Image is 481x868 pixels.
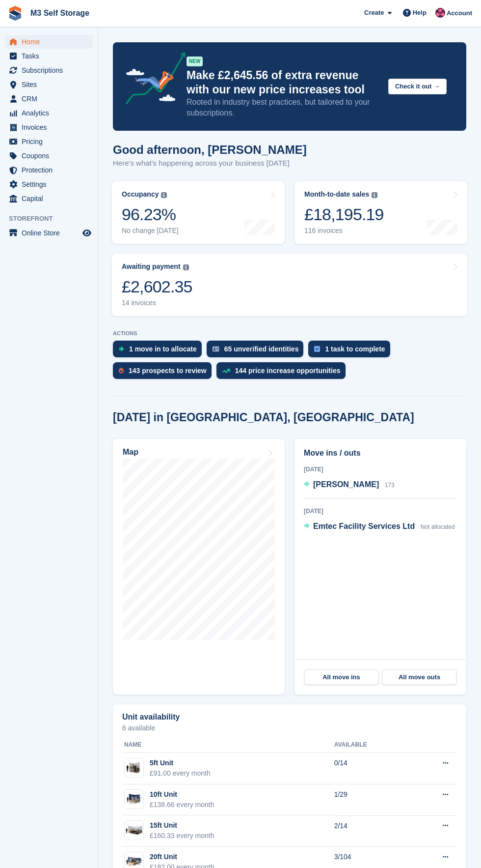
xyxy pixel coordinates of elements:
p: 6 available [122,724,457,731]
span: Subscriptions [22,63,80,77]
div: 96.23% [122,204,179,225]
div: 143 prospects to review [129,367,207,375]
a: All move outs [382,669,456,685]
a: menu [5,78,93,91]
h1: Good afternoon, [PERSON_NAME] [113,143,307,156]
a: 143 prospects to review [113,362,216,384]
a: Preview store [81,227,93,239]
a: 1 move in to allocate [113,341,207,362]
span: Account [447,8,472,18]
div: 20ft Unit [150,852,214,862]
img: price-adjustments-announcement-icon-8257ccfd72463d97f412b2fc003d46551f7dbcb40ab6d574587a9cd5c0d94... [117,52,186,108]
img: 10-ft-container.jpg [125,792,143,806]
span: [PERSON_NAME] [313,480,379,489]
div: 1 task to complete [325,345,385,353]
span: Coupons [22,149,80,163]
img: icon-info-grey-7440780725fd019a000dd9b08b2336e03edf1995a4989e88bcd33f0948082b44.svg [183,264,189,270]
span: Capital [22,192,80,205]
span: Analytics [22,106,80,120]
a: 1 task to complete [308,341,395,362]
a: All move ins [304,669,378,685]
div: Month-to-date sales [304,190,369,199]
td: 2/14 [334,815,410,847]
span: Invoices [22,120,80,134]
a: menu [5,63,93,77]
a: menu [5,135,93,148]
img: icon-info-grey-7440780725fd019a000dd9b08b2336e03edf1995a4989e88bcd33f0948082b44.svg [372,192,377,198]
span: Not allocated [421,523,455,530]
a: menu [5,49,93,63]
div: 14 invoices [122,299,192,307]
p: Here's what's happening across your business [DATE] [113,158,307,169]
p: Make £2,645.56 of extra revenue with our new price increases tool [187,68,380,97]
span: Help [413,8,427,18]
span: Pricing [22,135,80,148]
div: £18,195.19 [304,204,384,225]
th: Name [122,737,334,753]
div: 10ft Unit [150,789,214,800]
img: prospect-51fa495bee0391a8d652442698ab0144808aea92771e9ea1ae160a38d050c398.svg [119,368,124,374]
div: 1 move in to allocate [129,345,197,353]
a: 144 price increase opportunities [216,362,350,384]
span: Protection [22,163,80,177]
a: menu [5,177,93,191]
a: menu [5,35,93,49]
img: 125-sqft-unit.jpg [125,823,143,838]
span: Tasks [22,49,80,63]
h2: Unit availability [122,713,180,722]
a: Map [113,439,285,694]
div: 15ft Unit [150,820,214,831]
div: No change [DATE] [122,227,179,235]
span: Emtec Facility Services Ltd [313,522,415,530]
span: Create [364,8,384,18]
p: ACTIONS [113,330,466,337]
a: menu [5,106,93,120]
div: £2,602.35 [122,277,192,297]
div: [DATE] [304,465,457,474]
a: M3 Self Storage [27,5,93,21]
a: Occupancy 96.23% No change [DATE] [112,181,285,244]
span: Online Store [22,226,80,240]
a: menu [5,149,93,163]
span: Settings [22,177,80,191]
h2: Move ins / outs [304,447,457,459]
img: 32-sqft-unit.jpg [125,761,143,775]
h2: [DATE] in [GEOGRAPHIC_DATA], [GEOGRAPHIC_DATA] [113,411,414,424]
a: 65 unverified identities [207,341,309,362]
span: CRM [22,92,80,106]
div: 65 unverified identities [224,345,299,353]
div: [DATE] [304,507,457,516]
div: 116 invoices [304,227,384,235]
img: verify_identity-adf6edd0f0f0b5bbfe63781bf79b02c33cf7c696d77639b501bdc392416b5a36.svg [213,346,219,352]
img: Nick Jones [435,8,445,18]
td: 0/14 [334,753,410,784]
img: icon-info-grey-7440780725fd019a000dd9b08b2336e03edf1995a4989e88bcd33f0948082b44.svg [161,192,167,198]
span: Storefront [9,214,98,224]
div: NEW [187,57,203,66]
img: stora-icon-8386f47178a22dfd0bd8f6a31ec36ba5ce8667c1dd55bd0f319d3a0aa187defe.svg [8,6,23,21]
span: 173 [385,482,395,489]
th: Available [334,737,410,753]
button: Check it out → [388,79,447,95]
span: Sites [22,78,80,91]
div: £138.66 every month [150,800,214,810]
img: task-75834270c22a3079a89374b754ae025e5fb1db73e45f91037f5363f120a921f8.svg [314,346,320,352]
a: menu [5,226,93,240]
img: price_increase_opportunities-93ffe204e8149a01c8c9dc8f82e8f89637d9d84a8eef4429ea346261dce0b2c0.svg [222,369,230,373]
div: Occupancy [122,190,159,199]
a: menu [5,192,93,205]
img: move_ins_to_allocate_icon-fdf77a2bb77ea45bf5b3d319d69a93e2d87916cf1d5bf7949dd705db3b84f3ca.svg [119,346,124,352]
a: Emtec Facility Services Ltd Not allocated [304,521,455,533]
div: £160.33 every month [150,831,214,841]
div: £91.00 every month [150,768,211,779]
div: Awaiting payment [122,262,181,271]
a: Awaiting payment £2,602.35 14 invoices [112,254,467,316]
h2: Map [123,448,138,457]
p: Rooted in industry best practices, but tailored to your subscriptions. [187,97,380,118]
td: 1/29 [334,784,410,816]
div: 144 price increase opportunities [235,367,341,375]
div: 5ft Unit [150,758,211,768]
a: [PERSON_NAME] 173 [304,479,395,492]
a: Month-to-date sales £18,195.19 116 invoices [294,181,467,244]
a: menu [5,120,93,134]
